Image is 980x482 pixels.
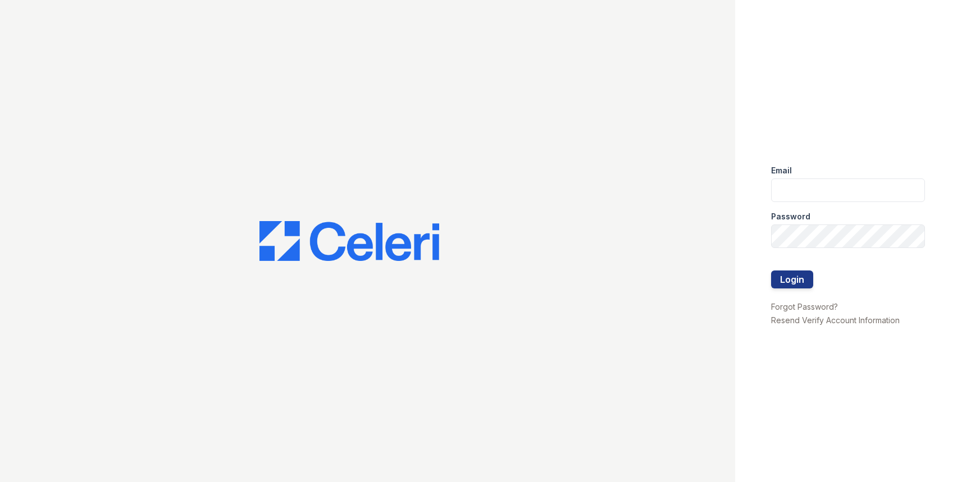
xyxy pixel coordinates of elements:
[259,221,439,261] img: CE_Logo_Blue-a8612792a0a2168367f1c8372b55b34899dd931a85d93a1a3d3e32e68fde9ad4.png
[771,165,792,176] label: Email
[771,315,900,325] a: Resend Verify Account Information
[771,270,813,288] button: Login
[771,211,810,222] label: Password
[771,302,838,311] a: Forgot Password?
